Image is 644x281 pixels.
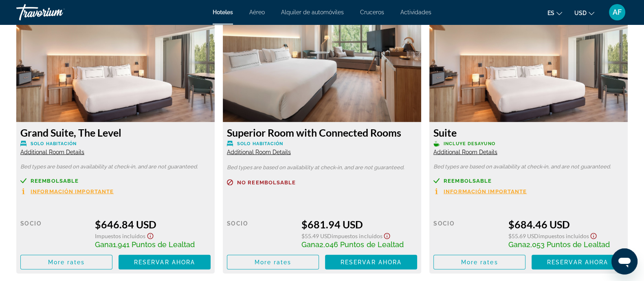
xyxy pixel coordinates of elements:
[301,240,319,249] span: Gana
[95,218,211,230] div: $646.84 USD
[360,9,384,15] a: Cruceros
[613,8,622,16] span: AF
[20,126,211,139] h3: Grand Suite, The Level
[31,178,79,184] span: Reembolsable
[95,232,145,239] span: Impuestos incluidos
[538,232,589,239] span: Impuestos incluidos
[227,165,417,170] p: Bed types are based on availability at check-in, and are not guaranteed.
[48,259,85,266] span: More rates
[237,141,284,146] span: Solo habitación
[31,141,77,146] span: Solo habitación
[574,7,594,19] button: Change currency
[433,149,497,155] span: Additional Room Details
[223,20,421,122] img: 7e05de44-9cfc-483c-85c3-8e92b9e225ce.jpeg
[574,10,587,16] span: USD
[547,7,562,19] button: Change language
[433,188,527,195] button: Información importante
[526,240,609,249] span: 2,053 Puntos de Lealtad
[433,178,624,184] a: Reembolsable
[16,2,98,23] a: Travorium
[227,255,319,270] button: More rates
[444,141,495,146] span: Incluye desayuno
[20,164,211,170] p: Bed types are based on availability at check-in, and are not guaranteed.
[20,255,112,270] button: More rates
[16,20,215,122] img: 7818ab51-7dac-4281-8ced-8eefbef98b1e.jpeg
[119,255,211,270] button: Reservar ahora
[433,164,624,170] p: Bed types are based on availability at check-in, and are not guaranteed.
[429,20,628,122] img: 7818ab51-7dac-4281-8ced-8eefbef98b1e.jpeg
[400,9,431,15] a: Actividades
[145,230,155,240] button: Show Taxes and Fees disclaimer
[237,180,296,185] span: No reembolsable
[508,240,526,249] span: Gana
[433,126,624,139] h3: Suite
[382,230,392,240] button: Show Taxes and Fees disclaimer
[301,218,417,230] div: $681.94 USD
[589,230,598,240] button: Show Taxes and Fees disclaimer
[227,126,417,139] h3: Superior Room with Connected Rooms
[508,232,538,239] span: $55.69 USD
[227,149,291,155] span: Additional Room Details
[319,240,403,249] span: 2,046 Puntos de Lealtad
[301,232,332,239] span: $55.49 USD
[461,259,498,266] span: More rates
[332,232,382,239] span: Impuestos incluidos
[444,178,492,184] span: Reembolsable
[213,9,233,15] a: Hoteles
[433,218,502,249] div: Socio
[249,9,265,15] a: Aéreo
[20,188,114,195] button: Información importante
[255,259,292,266] span: More rates
[607,4,628,21] button: User Menu
[95,240,113,249] span: Gana
[444,189,527,194] span: Información importante
[547,10,554,16] span: es
[20,149,84,155] span: Additional Room Details
[433,255,525,270] button: More rates
[508,218,624,230] div: $684.46 USD
[20,178,211,184] a: Reembolsable
[281,9,344,15] a: Alquiler de automóviles
[547,259,608,266] span: Reservar ahora
[31,189,114,194] span: Información importante
[113,240,195,249] span: 1,941 Puntos de Lealtad
[227,218,295,249] div: Socio
[341,259,402,266] span: Reservar ahora
[611,248,637,274] iframe: Botón para iniciar la ventana de mensajería
[134,259,195,266] span: Reservar ahora
[20,218,89,249] div: Socio
[532,255,624,270] button: Reservar ahora
[325,255,417,270] button: Reservar ahora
